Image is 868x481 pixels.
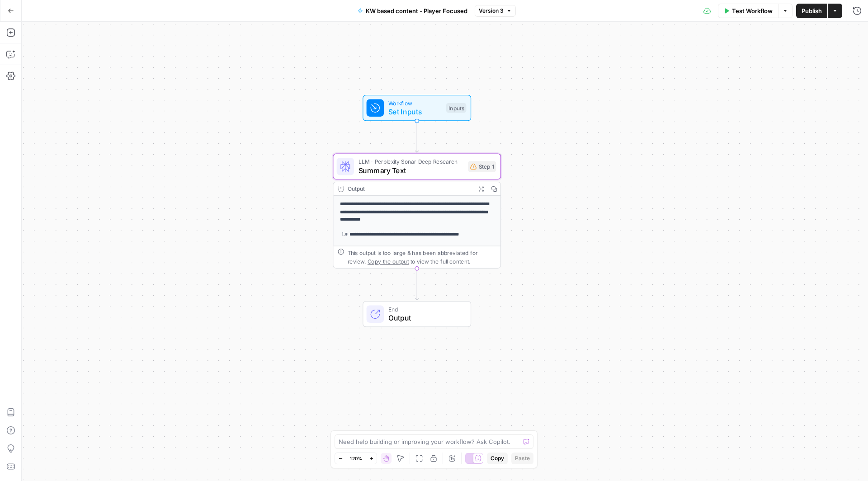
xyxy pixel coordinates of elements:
[388,99,442,107] span: Workflow
[359,165,464,176] span: Summary Text
[359,157,464,166] span: LLM · Perplexity Sonar Deep Research
[446,103,466,113] div: Inputs
[732,6,773,15] span: Test Workflow
[511,453,533,464] button: Paste
[718,4,778,18] button: Test Workflow
[368,258,409,264] span: Copy the output
[333,95,501,121] div: WorkflowSet InputsInputs
[491,454,504,462] span: Copy
[349,455,362,462] span: 120%
[475,5,516,17] button: Version 3
[366,6,467,15] span: KW based content - Player Focused
[515,454,530,462] span: Paste
[348,184,472,193] div: Output
[487,453,508,464] button: Copy
[796,4,827,18] button: Publish
[348,249,496,266] div: This output is too large & has been abbreviated for review. to view the full content.
[802,6,822,15] span: Publish
[388,106,442,117] span: Set Inputs
[352,4,473,18] button: KW based content - Player Focused
[415,120,419,152] g: Edge from start to step_1
[479,7,504,15] span: Version 3
[468,161,496,172] div: Step 1
[333,301,501,327] div: EndOutput
[415,268,419,300] g: Edge from step_1 to end
[388,305,462,313] span: End
[388,312,462,323] span: Output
